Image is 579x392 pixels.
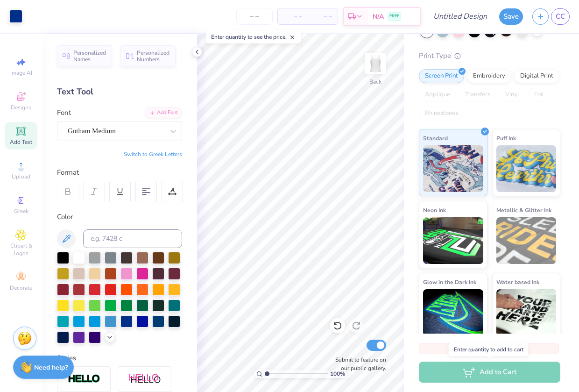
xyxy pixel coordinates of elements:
img: Stroke [68,374,100,385]
span: Greek [14,207,28,215]
span: Neon Ink [423,205,446,215]
button: Switch to Greek Letters [124,150,182,158]
img: Neon Ink [423,217,483,264]
div: Add Font [145,107,182,118]
div: Text Tool [57,86,182,98]
div: Vinyl [499,88,525,102]
img: Shadow [128,373,161,385]
div: Applique [419,88,456,102]
span: Clipart & logos [5,242,37,257]
input: – – [236,8,273,25]
div: Transfers [459,88,496,102]
img: Puff Ink [496,145,557,192]
span: 100 % [330,370,345,378]
img: Water based Ink [496,289,557,336]
span: Puff Ink [496,133,516,143]
input: Untitled Design [426,7,494,26]
span: Water based Ink [496,277,539,287]
a: CC [551,8,570,25]
span: CC [556,11,565,22]
div: Rhinestones [419,107,464,121]
span: Personalized Numbers [137,50,170,63]
span: FREE [389,13,399,20]
label: Font [57,107,71,118]
strong: Need help? [34,363,68,372]
span: Personalized Names [73,50,106,63]
label: Submit to feature on our public gallery. [330,356,386,372]
span: Image AI [10,69,32,77]
div: Back [369,78,381,86]
span: N/A [373,12,384,21]
div: Embroidery [467,69,511,83]
span: Add Text [10,138,32,146]
span: Glow in the Dark Ink [423,277,476,287]
span: Designs [11,104,31,111]
div: Styles [57,353,182,363]
div: Color [57,212,182,222]
img: Standard [423,145,483,192]
img: Back [366,54,385,73]
span: Metallic & Glitter Ink [496,205,551,215]
span: Decorate [10,284,32,292]
div: Print Type [419,50,560,61]
button: Save [499,8,523,25]
input: e.g. 7428 c [83,229,182,248]
div: Enter quantity to see the price. [206,30,301,43]
div: Screen Print [419,69,464,83]
span: Upload [12,173,30,180]
img: Glow in the Dark Ink [423,289,483,336]
span: – – [283,12,302,21]
div: Digital Print [514,69,559,83]
div: Foil [528,88,550,102]
img: Metallic & Glitter Ink [496,217,557,264]
div: Enter quantity to add to cart [449,343,529,356]
span: Standard [423,133,448,143]
span: – – [313,12,332,21]
div: Format [57,167,183,178]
